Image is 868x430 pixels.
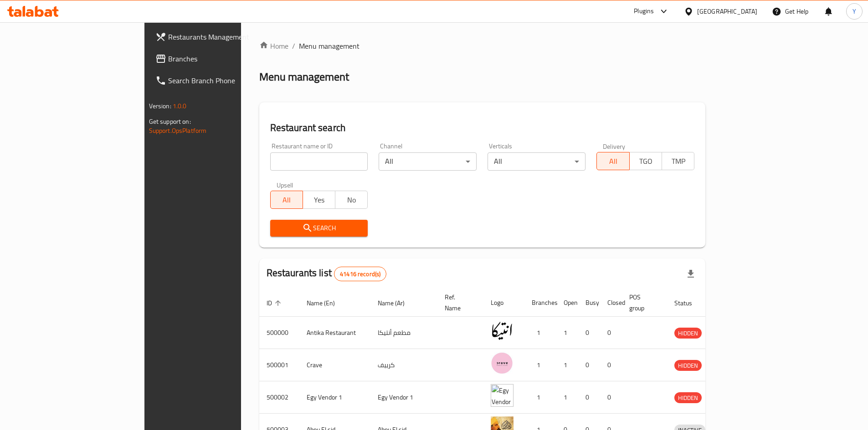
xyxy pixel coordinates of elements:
td: Egy Vendor 1 [299,381,370,414]
td: Antika Restaurant [299,317,370,349]
a: Support.OpsPlatform [149,125,207,137]
div: HIDDEN [674,328,702,339]
span: TGO [633,155,658,168]
span: Status [674,298,704,309]
td: 0 [578,349,600,381]
td: مطعم أنتيكا [370,317,437,349]
span: Yes [307,193,332,207]
div: [GEOGRAPHIC_DATA] [697,6,757,16]
li: / [292,40,295,51]
th: Busy [578,289,600,317]
td: 1 [524,317,556,349]
nav: breadcrumb [259,40,706,51]
td: Egy Vendor 1 [370,381,437,414]
label: Upsell [277,182,293,188]
button: No [335,191,368,209]
th: Logo [483,289,524,317]
span: HIDDEN [674,360,702,371]
span: Search [277,223,361,234]
h2: Restaurant search [270,121,695,135]
span: Y [853,6,856,16]
div: All [379,152,477,171]
span: TMP [666,155,691,168]
div: All [488,152,586,171]
span: Version: [149,100,171,112]
div: Total records count [334,267,386,281]
img: Antika Restaurant [491,319,514,342]
span: POS group [629,292,656,314]
td: 1 [556,349,578,381]
td: Crave [299,349,370,381]
div: Plugins [634,6,654,17]
td: 0 [600,381,622,414]
span: All [274,193,299,207]
td: 1 [556,317,578,349]
td: 0 [600,317,622,349]
h2: Restaurants list [267,266,387,281]
span: Get support on: [149,116,191,127]
span: HIDDEN [674,393,702,403]
span: Search Branch Phone [168,75,282,86]
h2: Menu management [259,70,349,84]
span: Branches [168,53,282,64]
th: Branches [524,289,556,317]
th: Open [556,289,578,317]
td: 0 [578,381,600,414]
span: Restaurants Management [168,31,282,42]
span: HIDDEN [674,328,702,339]
div: Export file [680,263,702,285]
a: Restaurants Management [148,26,289,48]
span: 1.0.0 [173,100,187,112]
span: Name (En) [307,298,347,309]
a: Search Branch Phone [148,70,289,91]
td: 0 [600,349,622,381]
th: Closed [600,289,622,317]
td: 1 [524,381,556,414]
span: All [601,155,626,168]
td: 1 [524,349,556,381]
label: Delivery [603,143,626,149]
button: All [270,191,303,209]
span: ID [267,298,284,309]
button: Yes [303,191,335,209]
button: All [596,152,629,170]
span: 41416 record(s) [334,270,386,278]
img: Crave [491,352,514,374]
td: 1 [556,381,578,414]
div: HIDDEN [674,360,702,371]
span: No [339,193,364,207]
span: Ref. Name [445,292,473,314]
button: TMP [662,152,694,170]
button: TGO [629,152,662,170]
span: Menu management [299,40,360,51]
button: Search [270,220,368,237]
div: HIDDEN [674,392,702,403]
a: Branches [148,48,289,70]
input: Search for restaurant name or ID.. [270,152,368,171]
span: Name (Ar) [378,298,416,309]
img: Egy Vendor 1 [491,384,514,407]
td: 0 [578,317,600,349]
td: كرييف [370,349,437,381]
